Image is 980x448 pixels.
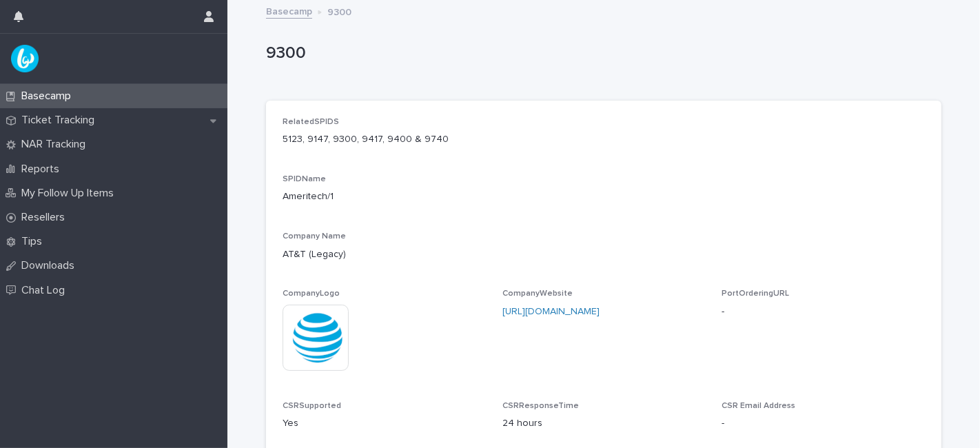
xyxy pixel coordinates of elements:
p: Reports [16,163,70,176]
p: - [722,305,925,319]
span: CSRSupported [283,402,341,410]
p: 24 hours [502,416,706,431]
span: Company Name [283,232,346,241]
p: Downloads [16,259,85,272]
span: CSRResponseTime [502,402,579,410]
p: 9300 [327,3,351,19]
p: - [722,416,925,431]
p: My Follow Up Items [16,187,125,200]
p: Ameritech/1 [283,190,486,204]
img: UPKZpZA3RCu7zcH4nw8l [11,45,39,72]
p: Ticket Tracking [16,114,105,127]
p: NAR Tracking [16,138,96,151]
p: Resellers [16,211,76,224]
p: 5123, 9147, 9300, 9417, 9400 & 9740 [283,132,925,147]
p: Basecamp [16,90,82,103]
span: PortOrderingURL [722,289,789,298]
span: SPIDName [283,175,326,183]
p: Chat Log [16,284,76,297]
a: [URL][DOMAIN_NAME] [502,307,600,316]
p: AT&T (Legacy) [283,247,925,262]
p: Yes [283,416,486,431]
span: CSR Email Address [722,402,795,410]
span: CompanyLogo [283,289,340,298]
a: Basecamp [266,3,312,19]
p: 9300 [266,43,936,63]
p: Tips [16,235,53,248]
span: RelatedSPIDS [283,118,339,126]
span: CompanyWebsite [502,289,573,298]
